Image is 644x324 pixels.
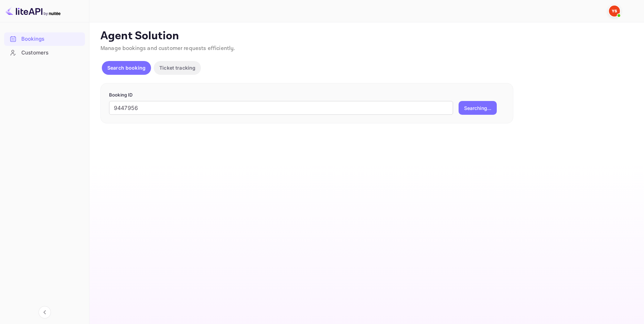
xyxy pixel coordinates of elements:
a: Customers [4,46,85,59]
div: Bookings [21,35,82,43]
div: Customers [4,46,85,60]
div: Bookings [4,32,85,46]
a: Bookings [4,32,85,45]
button: Searching... [459,101,497,115]
img: LiteAPI logo [6,6,61,17]
p: Booking ID [109,92,505,99]
input: Enter Booking ID (e.g., 63782194) [109,101,453,115]
button: Collapse navigation [39,306,51,318]
img: Yandex Support [609,6,620,17]
p: Ticket tracking [159,64,195,71]
p: Search booking [107,64,146,71]
div: Customers [21,49,82,57]
span: Manage bookings and customer requests efficiently. [100,45,235,52]
p: Agent Solution [100,29,632,43]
